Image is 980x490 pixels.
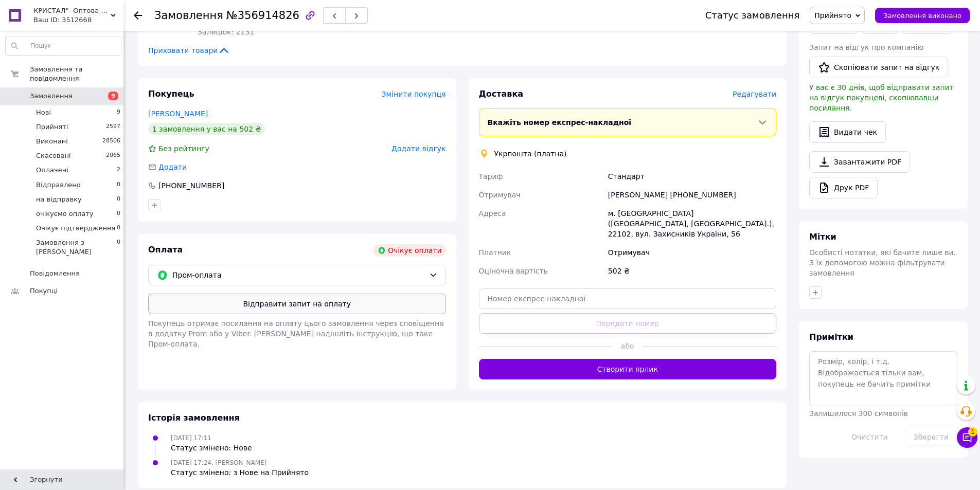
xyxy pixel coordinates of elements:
[172,269,425,281] span: Пром-оплата
[171,459,266,466] span: [DATE] 17:24, [PERSON_NAME]
[117,195,120,204] span: 0
[613,341,643,351] span: або
[117,209,120,219] span: 0
[33,15,123,25] div: Ваш ID: 3512668
[117,180,120,190] span: 0
[108,92,118,100] span: 9
[36,151,71,160] span: Скасовані
[606,243,778,262] div: Отримувач
[36,137,68,146] span: Виконані
[479,248,511,257] span: Платник
[158,144,209,153] span: Без рейтингу
[171,443,252,453] div: Статус змінено: Нове
[158,163,187,171] span: Додати
[30,92,73,101] span: Замовлення
[148,123,265,135] div: 1 замовлення у вас на 502 ₴
[733,90,776,98] span: Редагувати
[705,10,800,21] div: Статус замовлення
[382,90,446,98] span: Змінити покупця
[36,238,117,257] span: Замовлення з [PERSON_NAME]
[106,151,120,160] span: 2065
[36,224,115,233] span: Очікує підтвердження
[198,28,254,36] span: Залишок: 2131
[606,204,778,243] div: м. [GEOGRAPHIC_DATA] ([GEOGRAPHIC_DATA], [GEOGRAPHIC_DATA].), 22102, вул. Захисників України, 56
[171,467,309,478] div: Статус змінено: з Нове на Прийнято
[957,427,977,448] button: Чат з покупцем1
[157,180,225,191] div: [PHONE_NUMBER]
[117,166,120,175] span: 2
[154,9,223,22] span: Замовлення
[30,269,80,278] span: Повідомлення
[148,245,183,255] span: Оплата
[148,89,194,99] span: Покупець
[479,209,506,217] span: Адреса
[875,8,970,23] button: Замовлення виконано
[814,11,851,20] span: Прийнято
[30,65,123,83] span: Замовлення та повідомлення
[606,186,778,204] div: [PERSON_NAME] [PHONE_NUMBER]
[148,294,446,314] button: Відправити запит на оплату
[148,45,230,56] span: Приховати товари
[36,180,81,190] span: Відправлено
[809,248,956,277] span: Особисті нотатки, які бачите лише ви. З їх допомогою можна фільтрувати замовлення
[171,434,211,442] span: [DATE] 17:11
[33,6,111,15] span: КРИСТАЛ"- Оптова та розрібна торгівля одноразовим посудом,товарами санітарно-побутового призначення
[479,89,524,99] span: Доставка
[6,37,121,55] input: Пошук
[809,121,886,143] button: Видати чек
[148,319,444,348] span: Покупець отримає посилання на оплату цього замовлення через сповіщення в додатку Prom або у Viber...
[809,232,836,242] span: Мітки
[106,122,120,132] span: 2597
[226,9,299,22] span: №356914826
[809,151,910,173] a: Завантажити PDF
[968,424,977,433] span: 1
[479,191,521,199] span: Отримувач
[148,110,208,118] a: [PERSON_NAME]
[30,286,58,296] span: Покупці
[809,83,954,112] span: У вас є 30 днів, щоб відправити запит на відгук покупцеві, скопіювавши посилання.
[492,149,569,159] div: Укрпошта (платна)
[479,267,548,275] span: Оціночна вартість
[148,413,240,423] span: Історія замовлення
[809,43,923,51] span: Запит на відгук про компанію
[373,244,446,257] div: Очікує оплати
[36,166,68,175] span: Оплачені
[117,108,120,117] span: 9
[117,224,120,233] span: 0
[134,10,142,21] div: Повернутися назад
[809,57,948,78] button: Скопіювати запит на відгук
[488,118,632,126] span: Вкажіть номер експрес-накладної
[809,332,853,342] span: Примітки
[809,409,908,418] span: Залишилося 300 символів
[479,288,777,309] input: Номер експрес-накладної
[883,12,961,20] span: Замовлення виконано
[36,209,94,219] span: очікуємо оплату
[391,144,446,153] span: Додати відгук
[809,177,878,198] a: Друк PDF
[36,195,82,204] span: на відправку
[606,262,778,280] div: 502 ₴
[479,359,777,379] button: Створити ярлик
[36,108,51,117] span: Нові
[102,137,120,146] span: 28506
[117,238,120,257] span: 0
[606,167,778,186] div: Стандарт
[479,172,503,180] span: Тариф
[36,122,68,132] span: Прийняті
